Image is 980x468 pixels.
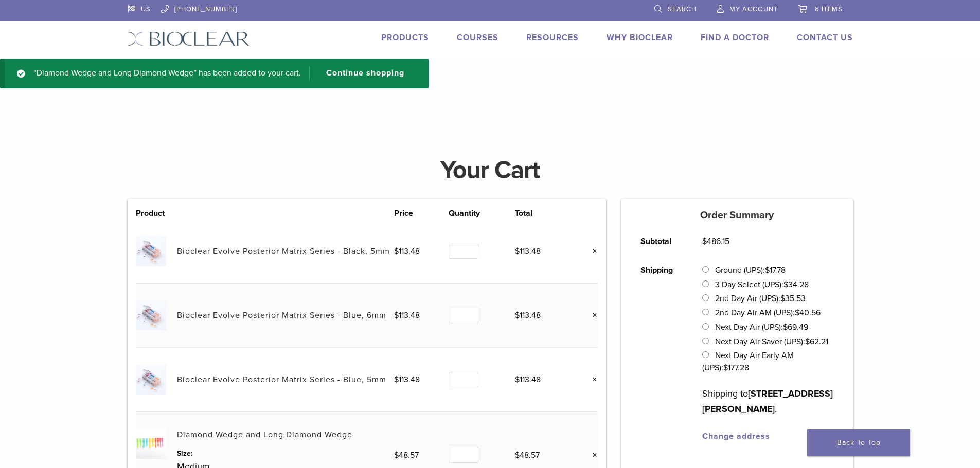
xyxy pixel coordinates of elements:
[526,32,579,43] a: Resources
[515,450,520,460] span: $
[715,279,809,290] label: 3 Day Select (UPS):
[515,310,520,321] span: $
[177,246,390,256] a: Bioclear Evolve Posterior Matrix Series - Black, 5mm
[702,386,833,417] p: Shipping to .
[715,293,806,304] label: 2nd Day Air (UPS):
[515,375,520,385] span: $
[702,431,770,441] a: Change address
[701,32,769,43] a: Find A Doctor
[715,336,828,347] label: Next Day Air Saver (UPS):
[783,279,809,290] bdi: 34.28
[765,265,770,275] span: $
[515,375,541,385] bdi: 113.48
[136,428,166,459] img: Diamond Wedge and Long Diamond Wedge
[765,265,786,275] bdi: 17.78
[783,322,808,332] bdi: 69.49
[584,448,598,462] a: Remove this item
[177,375,386,385] a: Bioclear Evolve Posterior Matrix Series - Blue, 5mm
[457,32,498,43] a: Courses
[584,245,598,258] a: Remove this item
[128,31,250,46] img: Bioclear
[394,450,419,460] bdi: 48.57
[795,308,799,318] span: $
[702,350,793,373] label: Next Day Air Early AM (UPS):
[394,375,420,385] bdi: 113.48
[394,310,399,321] span: $
[621,209,853,221] h5: Order Summary
[805,336,810,347] span: $
[309,67,412,80] a: Continue shopping
[805,336,828,347] bdi: 62.21
[136,236,166,266] img: Bioclear Evolve Posterior Matrix Series - Black, 5mm
[515,246,520,256] span: $
[120,158,861,182] h1: Your Cart
[723,363,749,373] bdi: 177.28
[702,236,729,247] bdi: 486.15
[449,207,515,219] th: Quantity
[702,236,707,247] span: $
[584,309,598,322] a: Remove this item
[515,246,541,256] bdi: 113.48
[394,375,399,385] span: $
[715,322,808,332] label: Next Day Air (UPS):
[815,5,843,13] span: 6 items
[177,429,352,440] a: Diamond Wedge and Long Diamond Wedge
[629,256,691,451] th: Shipping
[515,450,540,460] bdi: 48.57
[136,207,177,219] th: Product
[668,5,697,13] span: Search
[780,293,806,304] bdi: 35.53
[723,363,728,373] span: $
[584,373,598,386] a: Remove this item
[394,207,449,219] th: Price
[797,32,853,43] a: Contact Us
[715,265,786,275] label: Ground (UPS):
[394,450,399,460] span: $
[394,310,420,321] bdi: 113.48
[515,207,569,219] th: Total
[177,448,395,459] dt: Size:
[715,308,821,318] label: 2nd Day Air AM (UPS):
[394,246,399,256] span: $
[783,279,788,290] span: $
[783,322,788,332] span: $
[795,308,821,318] bdi: 40.56
[136,300,166,330] img: Bioclear Evolve Posterior Matrix Series - Blue, 6mm
[381,32,429,43] a: Products
[136,364,166,395] img: Bioclear Evolve Posterior Matrix Series - Blue, 5mm
[629,227,691,256] th: Subtotal
[607,32,673,43] a: Why Bioclear
[807,429,910,456] a: Back To Top
[394,246,420,256] bdi: 113.48
[177,310,386,321] a: Bioclear Evolve Posterior Matrix Series - Blue, 6mm
[702,388,833,415] strong: [STREET_ADDRESS][PERSON_NAME]
[515,310,541,321] bdi: 113.48
[729,5,778,13] span: My Account
[780,293,785,304] span: $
